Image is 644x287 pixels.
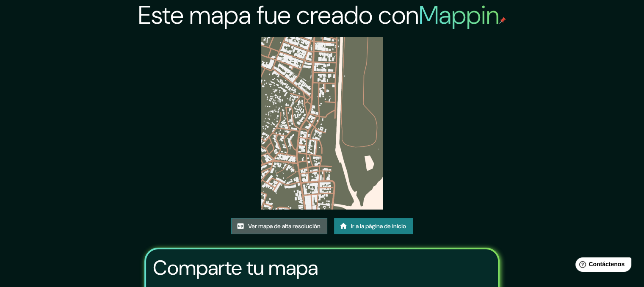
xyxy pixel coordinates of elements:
iframe: Lanzador de widgets de ayuda [569,254,635,278]
a: Ver mapa de alta resolución [231,218,327,234]
font: Ver mapa de alta resolución [248,222,321,230]
a: Ir a la página de inicio [334,218,413,234]
img: pin de mapeo [499,17,506,24]
img: created-map [261,37,383,210]
font: Ir a la página de inicio [351,222,406,230]
font: Comparte tu mapa [153,254,318,281]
